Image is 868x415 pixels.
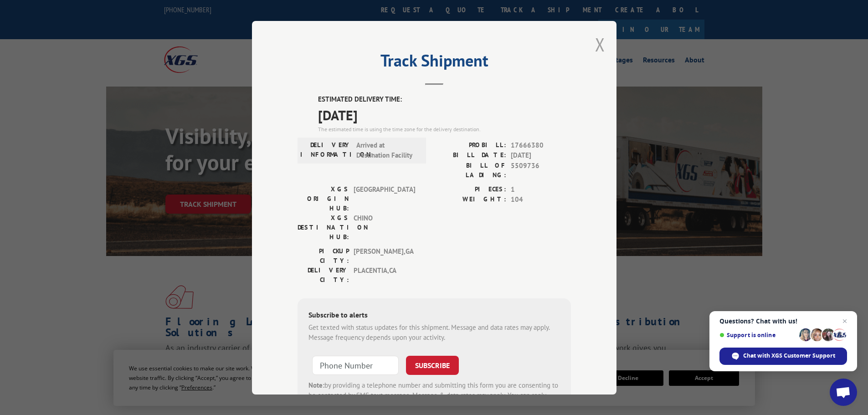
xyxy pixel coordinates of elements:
div: Get texted with status updates for this shipment. Message and data rates may apply. Message frequ... [308,322,560,343]
div: Subscribe to alerts [308,309,560,322]
label: PROBILL: [434,140,506,150]
strong: Note: [308,380,324,389]
label: BILL DATE: [434,150,506,161]
span: 5509736 [511,160,571,179]
span: 17666380 [511,140,571,150]
span: 1 [511,184,571,195]
label: ESTIMATED DELIVERY TIME: [318,94,571,105]
div: Open chat [830,379,857,406]
label: XGS DESTINATION HUB: [298,213,349,241]
label: PICKUP CITY: [298,246,349,265]
span: Close chat [839,316,850,327]
button: Close modal [595,32,605,56]
span: Support is online [719,332,796,338]
span: Chat with XGS Customer Support [743,352,835,360]
span: Arrived at Destination Facility [356,140,418,160]
label: BILL OF LADING: [434,160,506,179]
span: 104 [511,195,571,205]
span: [PERSON_NAME] , GA [354,246,415,265]
div: Chat with XGS Customer Support [719,348,847,365]
h2: Track Shipment [298,54,571,72]
span: [DATE] [318,104,571,125]
span: PLACENTIA , CA [354,265,415,284]
div: by providing a telephone number and submitting this form you are consenting to be contacted by SM... [308,380,560,411]
button: SUBSCRIBE [406,355,459,374]
div: The estimated time is using the time zone for the delivery destination. [318,125,571,133]
label: DELIVERY INFORMATION: [300,140,352,160]
input: Phone Number [312,355,399,374]
span: [DATE] [511,150,571,161]
span: Questions? Chat with us! [719,318,847,325]
span: CHINO [354,213,415,241]
span: [GEOGRAPHIC_DATA] [354,184,415,213]
label: DELIVERY CITY: [298,265,349,284]
label: PIECES: [434,184,506,195]
label: WEIGHT: [434,195,506,205]
label: XGS ORIGIN HUB: [298,184,349,213]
